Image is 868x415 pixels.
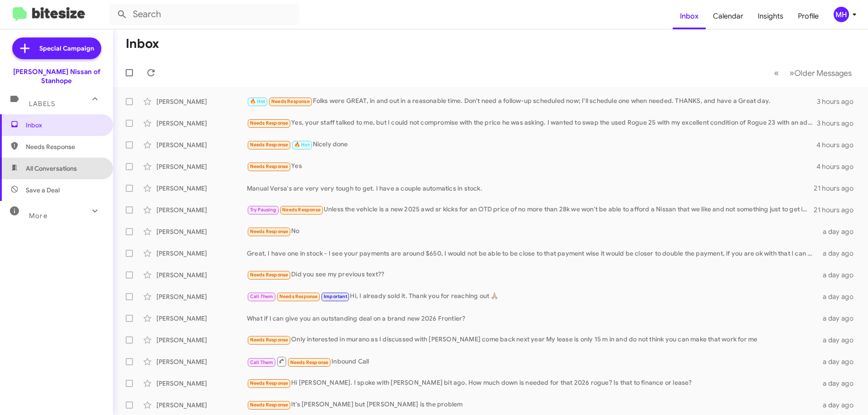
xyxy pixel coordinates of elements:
div: [PERSON_NAME] [156,292,247,301]
span: Needs Response [250,337,288,343]
span: Needs Response [282,207,321,213]
div: Hi [PERSON_NAME]. I spoke with [PERSON_NAME] bit ago. How much down is needed for that 2026 rogue... [247,378,817,388]
div: Only interested in murano as I discussed with [PERSON_NAME] come back next year My lease is only ... [247,335,817,345]
span: Important [324,294,347,299]
input: Search [109,4,299,25]
div: a day ago [817,270,861,280]
a: Calendar [706,3,750,29]
span: Older Messages [794,68,852,78]
div: Great, I have one in stock - I see your payments are around $650, I would not be able to be close... [247,249,817,258]
div: Unless the vehicle is a new 2025 awd sr kicks for an OTD price of no more than 28k we won't be ab... [247,205,814,215]
div: [PERSON_NAME] [156,119,247,128]
div: 4 hours ago [816,140,861,149]
div: [PERSON_NAME] [156,401,247,410]
nav: Page navigation example [769,64,857,82]
div: [PERSON_NAME] [156,270,247,280]
div: Yes [247,161,816,172]
a: Profile [791,3,826,29]
span: Needs Response [250,272,288,278]
div: Did you see my previous text?? [247,270,817,280]
div: [PERSON_NAME] [156,227,247,236]
button: Next [784,64,857,82]
button: MH [826,7,858,22]
div: [PERSON_NAME] [156,379,247,388]
div: 21 hours ago [814,205,861,214]
div: a day ago [817,314,861,323]
span: Labels [29,100,55,108]
div: [PERSON_NAME] [156,184,247,193]
span: All Conversations [26,164,77,173]
span: Special Campaign [39,44,94,53]
span: Needs Response [250,228,288,234]
div: [PERSON_NAME] [156,249,247,258]
span: « [774,67,779,79]
div: MH [834,7,849,22]
span: Needs Response [271,98,310,104]
div: 3 hours ago [817,97,861,106]
a: Inbox [673,3,706,29]
div: a day ago [817,379,861,388]
div: [PERSON_NAME] [156,336,247,345]
span: 🔥 Hot [294,142,310,148]
div: No [247,226,817,237]
div: Yes, your staff talked to me, but I could not compromise with the price he was asking. I wanted t... [247,118,817,128]
div: [PERSON_NAME] [156,162,247,171]
div: It's [PERSON_NAME] but [PERSON_NAME] is the problem [247,400,817,410]
span: Needs Response [26,142,103,151]
div: a day ago [817,357,861,366]
div: a day ago [817,249,861,258]
button: Previous [769,64,784,82]
div: Nicely done [247,140,816,150]
span: Needs Response [250,380,288,386]
span: Needs Response [250,402,288,408]
span: Needs Response [250,120,288,126]
div: [PERSON_NAME] [156,140,247,149]
div: 4 hours ago [816,162,861,171]
div: 3 hours ago [817,119,861,128]
div: Hi, I already sold it. Thank you for reaching out 🙏🏽 [247,291,817,302]
div: Manual Versa's are very very tough to get. I have a couple automatics in stock. [247,184,814,193]
div: a day ago [817,336,861,345]
span: Needs Response [250,163,288,169]
span: Inbox [26,121,103,130]
span: Save a Deal [26,186,60,195]
div: [PERSON_NAME] [156,97,247,106]
div: [PERSON_NAME] [156,314,247,323]
div: a day ago [817,227,861,236]
span: 🔥 Hot [250,98,265,104]
span: Try Pausing [250,207,276,213]
h1: Inbox [126,37,159,51]
a: Special Campaign [12,37,101,59]
span: Call Them [250,294,274,299]
div: 21 hours ago [814,184,861,193]
div: [PERSON_NAME] [156,357,247,366]
span: Call Them [250,359,274,365]
div: Folks were GREAT, in and out in a reasonable time. Don't need a follow-up scheduled now; I'll sch... [247,96,817,107]
div: a day ago [817,401,861,410]
div: [PERSON_NAME] [156,205,247,214]
span: Needs Response [279,294,318,299]
div: What if I can give you an outstanding deal on a brand new 2026 Frontier? [247,314,817,323]
span: Needs Response [290,359,329,365]
a: Insights [750,3,791,29]
span: Needs Response [250,142,288,148]
span: More [29,212,47,220]
div: Inbound Call [247,356,817,367]
div: a day ago [817,292,861,301]
span: » [789,67,794,79]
